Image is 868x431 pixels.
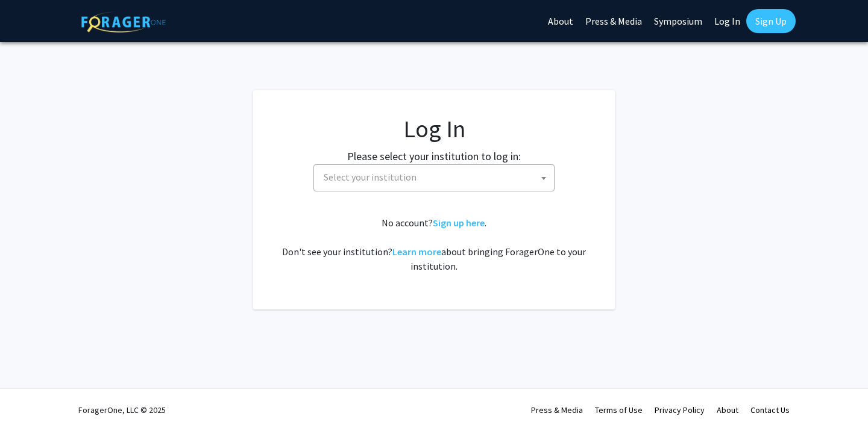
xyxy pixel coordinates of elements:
[313,164,555,191] span: Select your institution
[433,217,485,229] a: Sign up here
[78,389,166,431] div: ForagerOne, LLC © 2025
[81,11,166,33] img: ForagerOne Logo
[717,405,738,415] a: About
[595,405,643,415] a: Terms of Use
[655,405,705,415] a: Privacy Policy
[750,405,790,415] a: Contact Us
[531,405,583,415] a: Press & Media
[324,171,417,183] span: Select your institution
[347,148,521,164] label: Please select your institution to log in:
[392,246,441,258] a: Learn more about bringing ForagerOne to your institution
[746,9,796,33] a: Sign Up
[319,165,554,190] span: Select your institution
[277,215,591,273] div: No account? . Don't see your institution? about bringing ForagerOne to your institution.
[277,114,591,143] h1: Log In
